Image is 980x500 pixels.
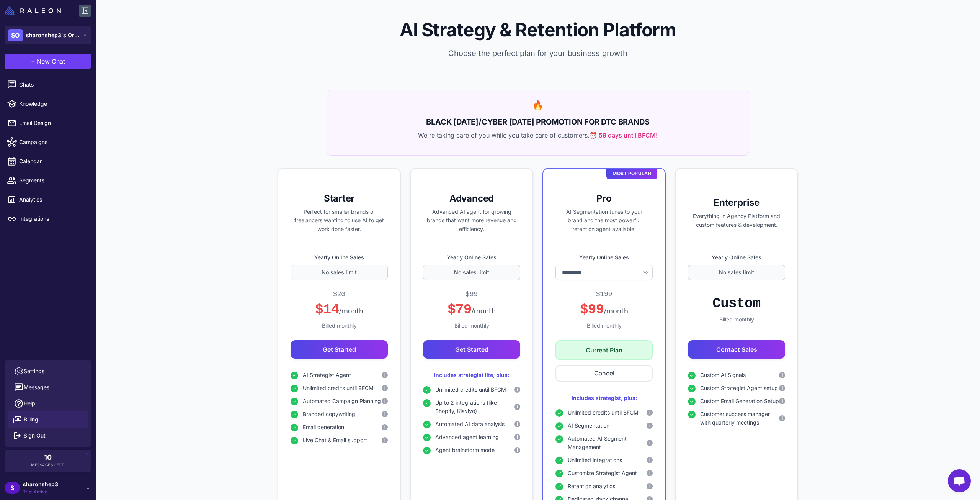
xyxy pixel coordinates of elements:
[19,176,87,185] span: Segments
[448,301,496,318] div: $79
[336,116,740,128] h2: BLACK [DATE]/CYBER [DATE] PROMOTION FOR DTC BRANDS
[23,480,58,489] span: sharonshep3
[303,423,344,431] span: Email generation
[606,168,657,179] div: Most Popular
[649,470,650,477] span: i
[19,195,87,204] span: Analytics
[19,100,87,108] span: Knowledge
[24,367,44,375] span: Settings
[568,434,647,451] span: Automated AI Segment Management
[333,289,345,300] div: $20
[517,403,518,410] span: i
[322,268,357,277] span: No sales limit
[782,385,783,392] span: i
[303,436,367,444] span: Live Chat & Email support
[568,421,609,430] span: AI Segmentation
[3,96,93,112] a: Knowledge
[44,454,52,461] span: 10
[384,385,385,392] span: i
[532,100,544,111] span: 🔥
[19,157,87,166] span: Calendar
[303,371,351,379] span: AI Strategist Agent
[24,383,49,392] span: Messages
[435,398,514,415] span: Up to 2 integrations (like Shopify, Klaviyo)
[782,415,783,422] span: i
[517,421,518,428] span: i
[5,482,20,494] div: S
[688,253,785,262] label: Yearly Online Sales
[472,307,496,315] span: /month
[465,289,478,300] div: $99
[19,138,87,146] span: Campaigns
[700,384,778,392] span: Custom Strategist Agent setup
[291,208,388,234] p: Perfect for smaller brands or freelancers wanting to use AI to get work done faster.
[384,372,385,379] span: i
[555,365,653,382] button: Cancel
[712,295,760,312] div: Custom
[700,410,779,427] span: Customer success manager with quarterly meetings
[454,268,489,277] span: No sales limit
[700,371,746,379] span: Custom AI Signals
[108,18,968,41] h1: AI Strategy & Retention Platform
[26,31,80,39] span: sharonshep3's Organization
[580,301,628,318] div: $99
[24,415,38,424] span: Billing
[423,208,520,234] p: Advanced AI agent for growing brands that want more revenue and efficiency.
[291,321,388,330] div: Billed monthly
[3,77,93,93] a: Chats
[435,420,505,428] span: Automated AI data analysis
[19,80,87,89] span: Chats
[23,489,58,495] span: Trial Active
[604,307,628,315] span: /month
[8,29,23,41] div: SO
[423,371,520,379] div: Includes strategist lite, plus:
[3,211,93,227] a: Integrations
[517,447,518,454] span: i
[3,192,93,208] a: Analytics
[303,410,355,418] span: Branded copywriting
[3,153,93,169] a: Calendar
[24,431,46,440] span: Sign Out
[688,315,785,324] div: Billed monthly
[555,340,653,360] button: Current Plan
[19,215,87,223] span: Integrations
[517,434,518,441] span: i
[719,268,754,277] span: No sales limit
[5,26,91,44] button: SOsharonshep3's Organization
[423,253,520,262] label: Yearly Online Sales
[555,253,653,262] label: Yearly Online Sales
[700,397,779,405] span: Custom Email Generation Setup
[24,399,35,408] span: Help
[384,437,385,444] span: i
[384,398,385,405] span: i
[688,212,785,230] p: Everything in Agency Platform and custom features & development.
[384,424,385,431] span: i
[948,469,971,492] div: Open chat
[782,372,783,379] span: i
[31,462,65,468] span: Messages Left
[555,321,653,330] div: Billed monthly
[649,483,650,490] span: i
[8,428,88,444] button: Sign Out
[435,446,495,454] span: Agent brainstorm mode
[649,439,650,446] span: i
[384,411,385,418] span: i
[3,172,93,189] a: Segments
[435,433,499,441] span: Advanced agent learning
[19,119,87,127] span: Email Design
[336,131,740,140] p: We're taking care of you while you take care of customers.
[291,253,388,262] label: Yearly Online Sales
[339,307,363,315] span: /month
[315,301,363,318] div: $14
[291,192,388,205] h3: Starter
[37,57,65,66] span: New Chat
[3,115,93,131] a: Email Design
[423,192,520,205] h3: Advanced
[291,340,388,359] button: Get Started
[568,469,637,477] span: Customize Strategist Agent
[435,385,506,394] span: Unlimited credits until BFCM
[5,54,91,69] button: +New Chat
[649,457,650,464] span: i
[108,48,968,59] p: Choose the perfect plan for your business growth
[568,408,639,417] span: Unlimited credits until BFCM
